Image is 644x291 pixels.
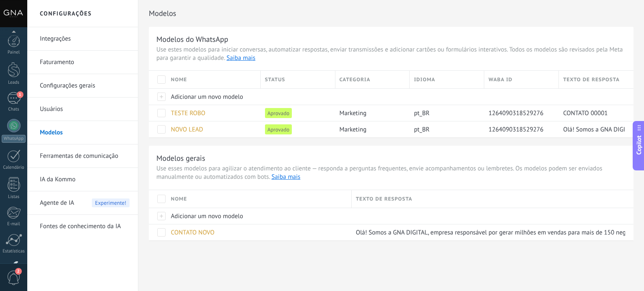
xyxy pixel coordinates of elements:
[484,71,558,88] div: WABA ID
[27,121,138,144] li: Modelos
[261,121,331,137] div: Aprovado
[149,5,634,22] h2: Modelos
[156,153,626,163] h3: Modelos gerais
[2,135,26,143] div: WhatsApp
[2,50,26,55] div: Painel
[265,108,292,118] span: Aprovado
[563,109,608,117] span: CONTATO 00001
[156,46,626,62] span: Use estes modelos para iniciar conversas, automatizar respostas, enviar transmissões e adicionar ...
[559,121,625,137] div: Olá! Somos a GNA DIGITAL, empresa responsável por gerar milhões em vendas para mais de 150 negóci...
[27,98,138,121] li: Usuários
[410,105,480,121] div: pt_BR
[414,126,429,134] span: pt_BR
[171,126,203,134] span: NOVO LEAD
[488,109,543,117] span: 1264090318529276
[92,198,130,207] span: Experimente!
[271,173,300,181] a: Saiba mais
[17,91,23,98] span: 1
[2,249,26,254] div: Estatísticas
[559,105,625,121] div: CONTATO 00001
[27,215,138,238] li: Fontes de conhecimento da IA
[27,144,138,168] li: Ferramentas de comunicação
[167,71,260,88] div: Nome
[559,71,634,88] div: Texto de resposta
[488,126,543,134] span: 1264090318529276
[335,71,410,88] div: Categoria
[484,121,555,137] div: 1264090318529276
[2,165,26,170] div: Calendário
[2,80,26,85] div: Leads
[352,224,625,240] div: Olá! Somos a GNA DIGITAL, empresa responsável por gerar milhões em vendas para mais de 150 negóci...
[40,144,130,168] a: Ferramentas de comunicação
[2,194,26,200] div: Listas
[352,190,634,208] div: Texto de resposta
[40,168,130,191] a: IA da Kommo
[261,71,335,88] div: Status
[226,54,255,62] a: Saiba mais
[40,191,130,215] a: Agente de IAExperimente!
[2,107,26,112] div: Chats
[340,109,366,117] span: marketing
[40,74,130,98] a: Configurações gerais
[40,121,130,144] a: Modelos
[414,109,429,117] span: pt_BR
[335,121,406,137] div: marketing
[484,105,555,121] div: 1264090318529276
[40,191,74,215] span: Agente de IA
[635,135,643,155] span: Copilot
[410,71,484,88] div: Idioma
[156,165,626,181] span: Use esses modelos para agilizar o atendimento ao cliente — responda a perguntas frequentes, envie...
[410,121,480,137] div: pt_BR
[40,215,130,238] a: Fontes de conhecimento da IA
[2,221,26,227] div: E-mail
[156,34,626,44] h3: Modelos do WhatsApp
[27,27,138,51] li: Integrações
[40,51,130,74] a: Faturamento
[27,168,138,191] li: IA da Kommo
[265,124,292,134] span: Aprovado
[27,51,138,74] li: Faturamento
[40,98,130,121] a: Usuários
[171,109,205,117] span: TESTE ROBO
[261,105,331,121] div: Aprovado
[171,229,215,237] span: CONTATO NOVO
[171,212,243,220] span: Adicionar um novo modelo
[40,27,130,51] a: Integrações
[335,105,406,121] div: marketing
[167,190,351,208] div: Nome
[27,74,138,98] li: Configurações gerais
[27,191,138,215] li: Agente de IA
[340,126,366,134] span: marketing
[171,93,243,101] span: Adicionar um novo modelo
[15,268,22,275] span: 2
